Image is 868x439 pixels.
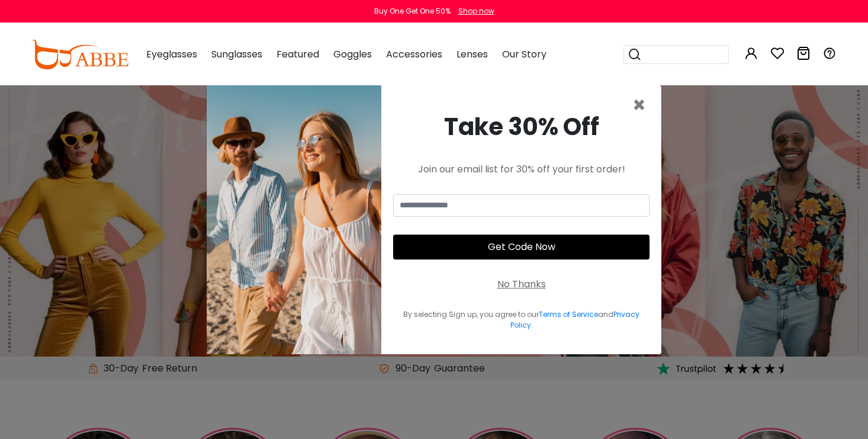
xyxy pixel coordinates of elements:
a: Terms of Service [539,309,598,319]
a: Shop now [452,6,494,16]
a: Privacy Policy [510,309,640,330]
span: Sunglasses [211,47,262,61]
span: Featured [277,47,319,61]
span: Lenses [456,47,488,61]
button: Get Code Now [393,235,650,259]
div: Buy One Get One 50% [374,6,451,17]
div: By selecting Sign up, you agree to our and . [393,309,650,331]
span: × [632,90,646,120]
div: Join our email list for 30% off your first order! [393,162,650,177]
img: welcome [207,85,381,354]
div: No Thanks [497,277,546,291]
span: Goggles [333,47,372,61]
div: Shop now [458,6,494,17]
div: Take 30% Off [393,109,650,145]
span: Accessories [386,47,442,61]
img: abbeglasses.com [31,40,128,69]
span: Eyeglasses [146,47,197,61]
span: Our Story [502,47,546,61]
button: Close [632,95,646,116]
